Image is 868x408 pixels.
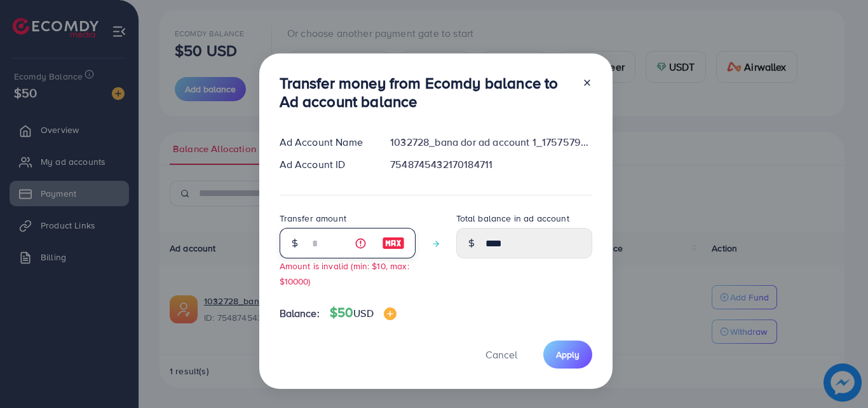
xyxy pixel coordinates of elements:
[380,157,602,172] div: 7548745432170184711
[330,305,397,321] h4: $50
[353,306,373,320] span: USD
[456,212,569,225] label: Total balance in ad account
[470,341,533,368] button: Cancel
[382,236,405,251] img: image
[543,341,592,368] button: Apply
[384,307,397,320] img: image
[556,348,580,361] span: Apply
[380,135,602,150] div: 1032728_bana dor ad account 1_1757579407255
[485,348,517,362] span: Cancel
[269,157,381,172] div: Ad Account ID
[269,135,381,150] div: Ad Account Name
[280,260,409,286] small: Amount is invalid (min: $10, max: $10000)
[280,306,320,321] span: Balance:
[280,74,572,111] h3: Transfer money from Ecomdy balance to Ad account balance
[280,212,346,225] label: Transfer amount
